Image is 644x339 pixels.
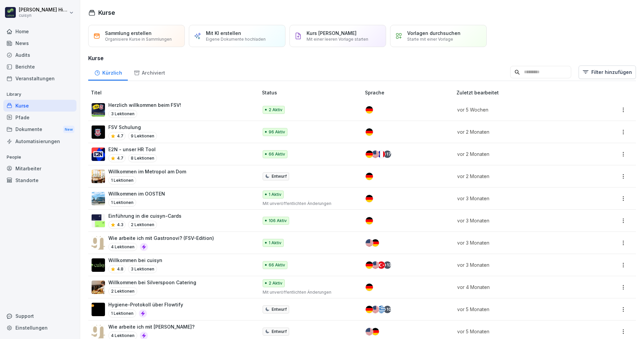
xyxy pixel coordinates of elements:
[269,280,282,286] p: 2 Aktiv
[263,201,354,207] p: Mit unveröffentlichten Änderungen
[92,214,105,227] img: c1vosdem0wfozm16sovb39mh.png
[108,235,214,242] p: Wie arbeite ich mit Gastronovi? (FSV-Edition)
[3,310,76,322] div: Support
[269,107,282,113] p: 2 Aktiv
[108,212,181,219] p: Einführung in die cuisyn-Cards
[92,125,105,139] img: cw64uprnppv25cwe2ag2tbwy.png
[366,217,373,224] img: de.svg
[206,37,266,42] p: Eigene Dokumente hochladen
[3,100,76,112] div: Kurse
[3,152,76,163] p: People
[91,89,259,96] p: Titel
[366,106,373,114] img: de.svg
[457,306,582,313] p: vor 5 Monaten
[108,279,196,286] p: Willkommen bei Silverspoon Catering
[117,266,123,272] p: 4.8
[108,243,137,251] p: 4 Lektionen
[3,26,76,37] div: Home
[366,173,373,180] img: de.svg
[117,155,123,161] p: 4.7
[128,63,171,81] a: Archiviert
[457,284,582,291] p: vor 4 Monaten
[92,192,105,205] img: ix1ykoc2zihs2snthutkekki.png
[108,168,186,175] p: Willkommen im Metropol am Dom
[92,236,105,250] img: qetnc47un504ojga6j12dr4n.png
[366,328,373,335] img: us.svg
[128,221,157,229] p: 2 Lektionen
[407,30,461,36] p: Vorlagen durchsuchen
[108,287,137,295] p: 2 Lektionen
[262,89,362,96] p: Status
[3,89,76,100] p: Library
[366,284,373,291] img: de.svg
[3,112,76,123] div: Pfade
[108,257,162,264] p: Willkommen bei cuisyn
[407,37,453,42] p: Starte mit einer Vorlage
[108,146,157,153] p: E2N - unser HR Tool
[206,30,241,36] p: Mit KI erstellen
[366,306,373,313] img: de.svg
[307,37,368,42] p: Mit einer leeren Vorlage starten
[108,176,136,184] p: 1 Lektionen
[378,306,385,313] img: gr.svg
[579,66,636,79] button: Filter hinzufügen
[128,132,157,140] p: 9 Lektionen
[372,261,379,269] img: us.svg
[92,103,105,117] img: vko4dyk4lnfa1fwbu5ui5jwj.png
[117,222,123,228] p: 4.3
[3,73,76,84] a: Veranstaltungen
[92,281,105,294] img: s6pfjskuklashkyuj0y7hdnf.png
[366,128,373,136] img: de.svg
[272,173,287,179] p: Entwurf
[3,37,76,49] a: News
[108,124,157,131] p: FSV Schulung
[92,170,105,183] img: j5tzse9oztc65uavxh9ek5hz.png
[457,106,582,113] p: vor 5 Wochen
[365,89,454,96] p: Sprache
[269,262,285,268] p: 66 Aktiv
[128,265,157,273] p: 3 Lektionen
[457,173,582,180] p: vor 2 Monaten
[269,151,285,157] p: 66 Aktiv
[19,7,68,13] p: [PERSON_NAME] Hillebrand
[307,30,357,36] p: Kurs [PERSON_NAME]
[92,325,105,338] img: qetnc47un504ojga6j12dr4n.png
[272,329,287,335] p: Entwurf
[88,63,128,81] div: Kürzlich
[457,217,582,224] p: vor 3 Monaten
[3,123,76,136] div: Dokumente
[378,261,385,269] img: tr.svg
[108,110,137,118] p: 3 Lektionen
[3,49,76,61] a: Audits
[108,309,136,317] p: 1 Lektionen
[372,328,379,335] img: de.svg
[384,151,391,158] div: + 17
[3,163,76,174] div: Mitarbeiter
[457,128,582,135] p: vor 2 Monaten
[128,154,157,162] p: 8 Lektionen
[366,195,373,202] img: de.svg
[3,322,76,334] a: Einstellungen
[269,129,285,135] p: 96 Aktiv
[105,37,172,42] p: Organisiere Kurse in Sammlungen
[117,133,123,139] p: 4.7
[3,174,76,186] a: Standorte
[108,199,136,207] p: 1 Lektionen
[3,61,76,73] div: Berichte
[366,261,373,269] img: de.svg
[3,135,76,147] a: Automatisierungen
[457,261,582,268] p: vor 3 Monaten
[108,301,183,308] p: Hygiene-Protokoll über Flowtify
[88,54,636,62] h3: Kurse
[384,306,391,313] div: + 10
[384,261,391,269] div: + 13
[366,239,373,247] img: us.svg
[269,192,281,198] p: 1 Aktiv
[263,289,354,295] p: Mit unveröffentlichten Änderungen
[92,258,105,272] img: v3waek6d9s64spglai58xorv.png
